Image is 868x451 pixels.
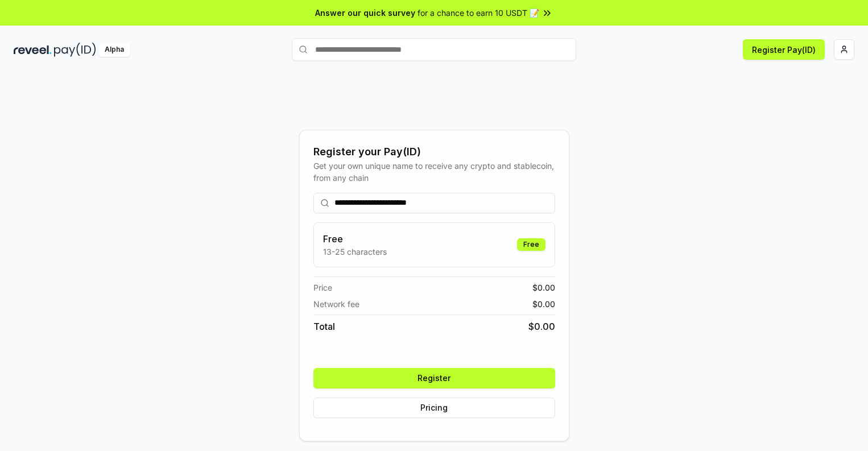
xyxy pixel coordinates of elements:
[517,238,545,251] div: Free
[313,160,555,184] div: Get your own unique name to receive any crypto and stablecoin, from any chain
[313,282,332,293] span: Price
[54,43,96,57] img: pay_id
[313,320,335,333] span: Total
[313,398,555,418] button: Pricing
[418,7,539,19] span: for a chance to earn 10 USDT 📝
[313,298,359,310] span: Network fee
[532,298,555,310] span: $ 0.00
[743,39,825,60] button: Register Pay(ID)
[98,43,130,57] div: Alpha
[313,144,555,160] div: Register your Pay(ID)
[14,43,52,57] img: reveel_dark
[315,7,415,19] span: Answer our quick survey
[323,232,387,246] h3: Free
[528,320,555,333] span: $ 0.00
[532,282,555,293] span: $ 0.00
[313,368,555,388] button: Register
[323,246,387,258] p: 13-25 characters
